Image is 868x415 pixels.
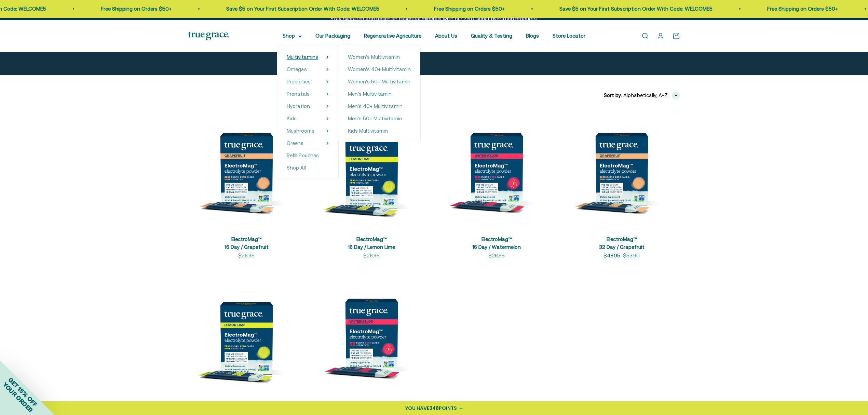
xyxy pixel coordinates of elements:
a: Kids [287,115,297,123]
sale-price: $26.95 [488,252,505,260]
a: Greens [287,139,303,147]
span: Men's Multivitamin [348,91,392,97]
a: Refill Pouches [287,151,329,160]
a: Kids Multivitamin [348,127,411,135]
img: ElectroMag™ [438,110,555,227]
span: Men's 40+ Multivitamin [348,103,403,109]
a: Our Packaging [315,33,350,39]
sale-price: $26.95 [363,252,380,260]
span: Multivitamins [287,54,318,60]
img: ElectroMag™ [188,110,305,227]
span: Prenatals [287,91,310,97]
a: About Us [435,33,457,39]
a: Women's 40+ Multivitamin [348,65,411,73]
a: Regenerative Agriculture [364,33,421,39]
a: Mushrooms [287,127,314,135]
a: ElectroMag™16 Day / Watermelon [472,236,521,250]
span: Kids Multivitamin [348,128,388,134]
a: Free Shipping on Orders $50+ [416,6,486,12]
a: Quality & Testing [471,33,512,39]
span: Women's Multivitamin [348,54,400,60]
span: POINTS [439,405,457,412]
summary: Mushrooms [287,127,329,135]
img: ElectroMag™ [313,276,430,393]
span: Probiotics [287,79,311,84]
summary: Prenatals [287,90,329,98]
span: YOUR ORDER [1,381,34,414]
summary: Omegas [287,65,329,73]
span: Greens [287,140,303,146]
summary: Kids [287,115,329,123]
a: Prenatals [287,90,310,98]
img: ElectroMag™ [188,276,305,393]
a: Women's Multivitamin [348,53,411,61]
sale-price: $26.95 [238,252,255,260]
a: Men's 50+ Multivitamin [348,115,411,123]
a: Free Shipping on Orders $50+ [82,6,153,12]
span: Men's 50+ Multivitamin [348,116,402,121]
span: Women's 50+ Multivitamin [348,79,410,84]
span: Alphabetically, A-Z [623,91,668,99]
summary: Hydration [287,102,329,110]
a: Multivitamins [287,53,318,61]
compare-at-price: $53.90 [623,252,640,260]
a: Blogs [526,33,539,39]
a: Men's Multivitamin [348,90,411,98]
img: ElectroMag™ [563,110,680,227]
a: Hydration [287,102,310,110]
span: 348 [429,405,439,412]
summary: Multivitamins [287,53,329,61]
span: Mushrooms [287,128,314,134]
a: Women's 50+ Multivitamin [348,78,411,86]
button: Alphabetically, A-Z [623,91,680,99]
span: YOU HAVE [405,405,429,412]
a: Men's 40+ Multivitamin [348,102,411,110]
a: ElectroMag™32 Day / Grapefruit [599,236,645,250]
p: Save $5 on Your First Subscription Order With Code: WELCOME5 [208,5,361,13]
span: Sort by: [604,91,622,99]
span: Kids [287,116,297,121]
summary: Greens [287,139,329,147]
a: Free Shipping on Orders $50+ [749,6,819,12]
span: Women's 40+ Multivitamin [348,66,411,72]
summary: Shop [283,32,302,40]
span: Hydration [287,103,310,109]
a: ElectroMag™16 Day / Grapefruit [225,236,269,250]
img: ElectroMag™ [313,110,430,227]
a: Probiotics [287,78,311,86]
span: Omegas [287,66,307,72]
a: Store Locator [553,33,585,39]
a: Omegas [287,65,307,73]
span: Refill Pouches [287,152,319,158]
summary: Probiotics [287,78,329,86]
p: Save $5 on Your First Subscription Order With Code: WELCOME5 [541,5,694,13]
span: Shop All [287,165,306,171]
sale-price: $48.95 [603,252,620,260]
a: Shop All [287,164,329,172]
a: ElectroMag™16 Day / Lemon Lime [348,236,395,250]
span: GET 15% OFF [7,376,39,408]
